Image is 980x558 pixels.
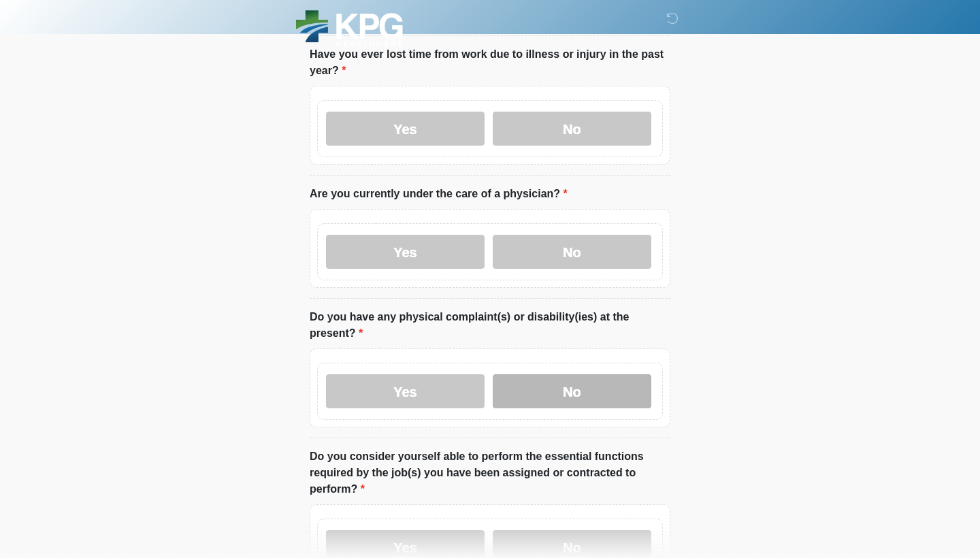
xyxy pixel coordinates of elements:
label: Yes [326,112,485,146]
img: KPG Healthcare Logo [296,10,403,46]
label: No [493,235,651,269]
label: Yes [326,374,485,408]
label: Are you currently under the care of a physician? [310,186,568,202]
label: Do you consider yourself able to perform the essential functions required by the job(s) you have ... [310,448,670,497]
label: No [493,112,651,146]
label: Do you have any physical complaint(s) or disability(ies) at the present? [310,309,670,342]
label: Yes [326,235,485,269]
label: No [493,374,651,408]
label: Have you ever lost time from work due to illness or injury in the past year? [310,46,670,79]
